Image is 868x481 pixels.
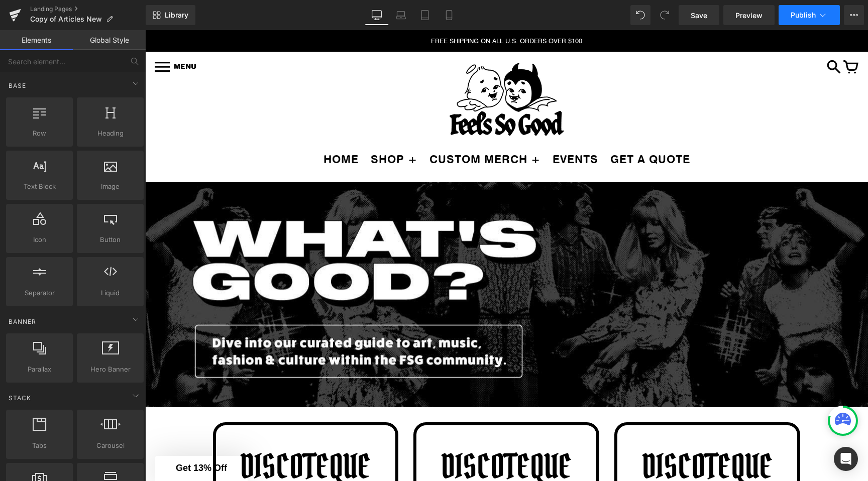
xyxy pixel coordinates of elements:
[9,364,70,375] span: Parallax
[791,11,816,19] span: Publish
[80,288,141,298] span: Liquid
[844,5,864,25] button: More
[80,440,141,451] span: Carousel
[296,415,426,457] span: DISCOTEQUE
[80,234,141,245] span: Button
[291,410,431,462] a: DISCOTEQUE
[299,30,424,109] img: Feels So Good
[30,15,102,23] span: Copy of Articles New
[146,5,195,25] a: New Library
[655,5,675,25] button: Redo
[9,181,70,192] span: Text Block
[80,181,141,192] span: Image
[735,10,763,21] span: Preview
[30,5,146,13] a: Landing Pages
[8,393,32,403] span: Stack
[465,122,545,136] a: GET A QUOTE
[10,33,51,42] a: MENU
[9,440,70,451] span: Tabs
[497,415,627,457] span: DISCOTEQUE
[15,118,708,137] ul: Secondary
[178,122,213,136] a: HOME
[365,5,389,25] a: Desktop
[95,415,226,457] span: DISCOTEQUE
[226,122,272,136] a: SHOP +
[691,10,707,21] span: Save
[80,128,141,139] span: Heading
[9,128,70,139] span: Row
[407,122,453,136] a: EVENTS
[834,447,858,471] div: Open Intercom Messenger
[90,410,231,462] a: DISCOTEQUE
[8,81,27,90] span: Base
[779,5,840,25] button: Publish
[437,5,461,25] a: Mobile
[8,317,37,326] span: Banner
[29,32,51,41] span: MENU
[9,234,70,245] span: Icon
[165,11,188,20] span: Library
[9,288,70,298] span: Separator
[284,122,395,136] a: CUSTOM MERCH +
[80,364,141,375] span: Hero Banner
[389,5,413,25] a: Laptop
[73,30,146,50] a: Global Style
[723,5,775,25] a: Preview
[413,5,437,25] a: Tablet
[630,5,650,25] button: Undo
[492,410,632,462] a: DISCOTEQUE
